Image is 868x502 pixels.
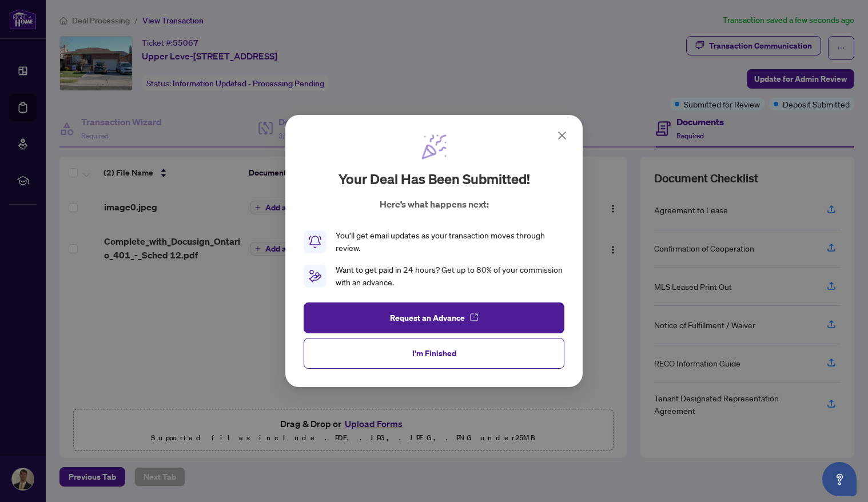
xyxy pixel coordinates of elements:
[336,264,564,289] div: Want to get paid in 24 hours? Get up to 80% of your commission with an advance.
[380,197,489,211] p: Here’s what happens next:
[304,338,564,369] button: I'm Finished
[390,309,465,327] span: Request an Advance
[339,170,530,188] h2: Your deal has been submitted!
[822,462,857,496] button: Open asap
[336,229,564,254] div: You’ll get email updates as your transaction moves through review.
[304,302,564,333] button: Request an Advance
[412,344,456,362] span: I'm Finished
